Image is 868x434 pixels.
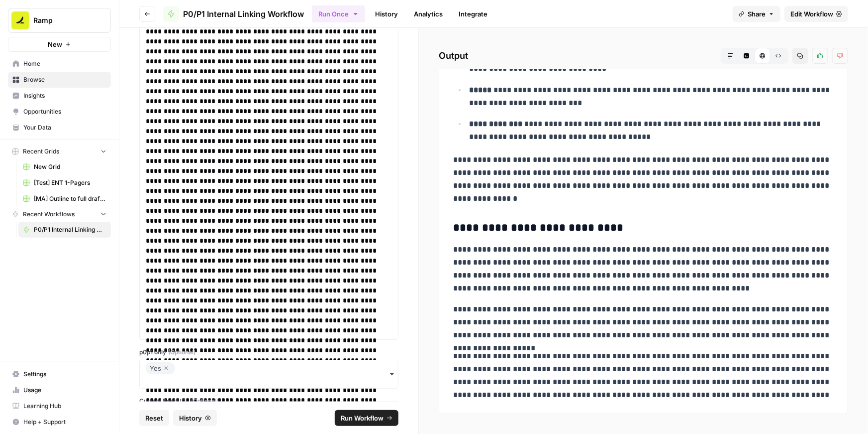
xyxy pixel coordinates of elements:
span: Learning Hub [23,402,106,411]
label: p0p1 only [139,348,398,357]
a: P0/P1 Internal Linking Workflow [18,222,111,238]
a: Opportunities [8,104,111,120]
a: Integrate [453,6,493,22]
button: Recent Workflows [8,207,111,222]
a: Insights [8,88,111,104]
a: Analytics [408,6,449,22]
span: Ramp [33,15,94,25]
button: Yes [139,360,398,389]
span: (Optional) [191,397,218,406]
a: [Test] ENT 1-Pagers [18,175,111,191]
a: [MA] Outline to full draft generator_WIP Grid [18,191,111,207]
a: Your Data [8,120,111,136]
button: Help + Support [8,414,111,430]
span: Run Workflow [341,413,384,423]
button: Share [733,6,780,22]
span: Usage [23,386,106,395]
a: History [369,6,404,22]
span: Recent Grids [23,147,59,156]
a: New Grid [18,159,111,175]
h2: Output [439,48,848,64]
span: Reset [145,413,163,423]
span: Edit Workflow [790,9,833,19]
span: P0/P1 Internal Linking Workflow [183,8,304,20]
span: History [179,413,202,423]
button: Reset [139,410,169,426]
a: Settings [8,366,111,382]
a: Home [8,56,111,72]
label: Current Post URL [139,397,398,406]
button: Recent Grids [8,144,111,159]
div: Yes [150,362,171,374]
span: Browse [23,75,106,84]
a: P0/P1 Internal Linking Workflow [163,6,304,22]
a: Browse [8,72,111,88]
span: P0/P1 Internal Linking Workflow [34,225,106,234]
span: Share [748,9,766,19]
span: [Test] ENT 1-Pagers [34,178,106,187]
span: Recent Workflows [23,210,75,219]
a: Usage [8,382,111,398]
span: Home [23,59,106,68]
span: Insights [23,91,106,100]
span: (Optional) [168,348,195,357]
img: Ramp Logo [11,11,29,29]
span: Help + Support [23,418,106,427]
span: New Grid [34,162,106,171]
a: Edit Workflow [784,6,848,22]
span: Settings [23,370,106,379]
span: Opportunities [23,107,106,116]
button: Workspace: Ramp [8,8,111,33]
button: New [8,37,111,52]
a: Learning Hub [8,398,111,414]
span: Your Data [23,123,106,132]
span: [MA] Outline to full draft generator_WIP Grid [34,194,106,203]
span: New [48,39,62,49]
button: Run Workflow [335,410,398,426]
button: History [173,410,217,426]
button: Run Once [312,5,365,22]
